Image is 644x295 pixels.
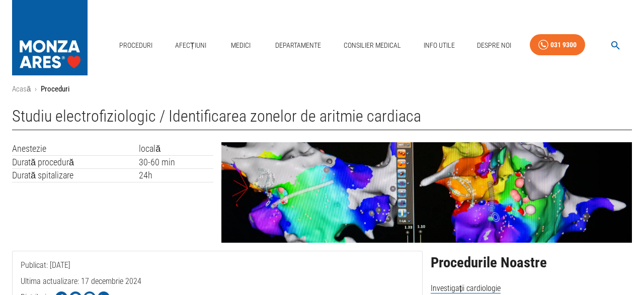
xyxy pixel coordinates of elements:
img: Studiu electrofiziologic | MONZA ARES [221,142,632,243]
p: Proceduri [41,83,69,95]
td: Anestezie [12,142,139,155]
span: Investigații cardiologie [431,283,501,293]
td: 30-60 min [139,155,213,169]
li: › [35,83,37,95]
a: Proceduri [115,35,156,56]
td: locală [139,142,213,155]
a: Consilier Medical [340,35,405,56]
a: 031 9300 [530,34,585,56]
td: Durată spitalizare [12,169,139,182]
td: 24h [139,169,213,182]
div: 031 9300 [550,39,577,51]
a: Acasă [12,84,31,93]
a: Afecțiuni [171,35,210,56]
td: Durată procedură [12,155,139,169]
nav: breadcrumb [12,83,632,95]
h2: Procedurile Noastre [431,255,632,271]
a: Medici [224,35,257,56]
a: Info Utile [420,35,459,56]
a: Despre Noi [473,35,515,56]
h1: Studiu electrofiziologic / Identificarea zonelor de aritmie cardiaca [12,107,632,130]
a: Departamente [271,35,325,56]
